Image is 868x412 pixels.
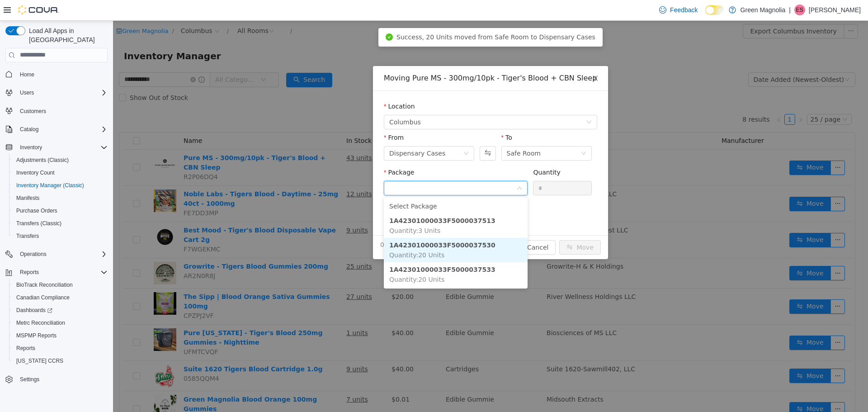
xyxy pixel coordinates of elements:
button: Purchase Orders [9,204,111,217]
strong: 1A42301000033F5000037530 [276,221,382,228]
span: Canadian Compliance [16,294,70,301]
span: Quantity : 3 Units [276,206,327,213]
li: 1A42301000033F5000037530 [271,217,415,242]
span: Adjustments (Classic) [13,155,108,166]
button: Operations [16,249,50,260]
span: Catalog [20,126,38,133]
span: Manifests [16,194,39,202]
span: Purchase Orders [13,205,108,216]
a: Purchase Orders [13,205,61,216]
span: Washington CCRS [13,355,108,366]
span: Dark Mode [705,15,706,15]
span: Home [20,71,34,78]
button: Users [16,87,38,98]
span: Metrc Reconciliation [16,319,65,327]
label: To [388,113,399,120]
span: Inventory Count [16,169,55,176]
span: Inventory Count [13,167,108,178]
span: Quantity : 20 Units [276,255,331,262]
button: Inventory Count [9,166,111,179]
p: Green Magnolia [741,5,786,15]
a: Adjustments (Classic) [13,155,72,166]
span: Operations [16,249,108,260]
a: Customers [16,106,50,117]
i: icon: close [479,54,486,61]
button: Customers [2,104,111,118]
li: 1A42301000033F5000037513 [271,193,415,217]
span: Transfers [16,232,39,240]
span: Inventory Manager (Classic) [16,182,84,189]
span: [US_STATE] CCRS [16,357,63,365]
span: Transfers (Classic) [16,220,61,227]
span: Adjustments (Classic) [16,156,69,164]
button: [US_STATE] CCRS [9,355,111,367]
span: MSPMP Reports [16,332,57,339]
span: MSPMP Reports [13,330,108,341]
label: From [271,113,291,120]
span: ES [796,5,803,15]
input: Package [276,161,403,175]
nav: Complex example [5,64,108,410]
label: Quantity [420,148,448,155]
a: Metrc Reconciliation [13,317,69,328]
button: Cancel [407,219,443,234]
a: Dashboards [9,304,111,317]
button: Inventory Manager (Classic) [9,179,111,192]
div: Emily Snapka [794,5,805,15]
input: Quantity [420,161,478,174]
button: Swap [367,125,382,140]
strong: 1A42301000033F5000037513 [276,196,382,204]
span: Purchase Orders [16,207,57,214]
span: BioTrack Reconciliation [16,281,73,289]
button: Metrc Reconciliation [9,317,111,329]
label: Location [271,82,302,89]
input: Dark Mode [705,5,724,15]
span: Inventory Manager (Classic) [13,180,108,191]
span: Catalog [16,124,108,135]
i: icon: down [473,99,479,105]
button: icon: swapMove [446,219,488,234]
a: Dashboards [13,305,56,316]
span: 0 Units will be moved. [267,219,338,229]
p: [PERSON_NAME] [809,5,861,15]
button: Home [2,68,111,81]
button: Manifests [9,192,111,204]
span: Metrc Reconciliation [13,317,108,328]
span: Home [16,69,108,80]
button: Users [2,86,111,99]
span: Inventory [16,142,108,153]
button: Reports [9,342,111,355]
a: BioTrack Reconciliation [13,279,76,290]
span: Reports [16,345,35,352]
a: Transfers (Classic) [13,218,65,229]
i: icon: down [404,165,409,171]
span: Settings [16,374,108,385]
span: Customers [16,105,108,117]
span: Columbus [276,95,308,108]
i: icon: down [468,130,473,136]
a: Home [16,69,38,80]
span: Operations [20,251,47,258]
li: 1A42301000033F5000037533 [271,242,415,266]
button: Inventory [16,142,46,153]
div: Dispensary Cases [276,126,332,139]
button: Operations [2,248,111,260]
button: Settings [2,373,111,386]
span: BioTrack Reconciliation [13,279,108,290]
span: Feedback [670,5,698,14]
span: Reports [20,269,39,276]
i: icon: check-circle [273,13,280,20]
button: Inventory [2,141,111,154]
span: Customers [20,108,46,115]
a: [US_STATE] CCRS [13,355,67,366]
button: Catalog [2,123,111,136]
div: Moving Pure MS - 300mg/10pk - Tiger's Blood + CBN Sleep [271,52,484,62]
a: Transfers [13,231,42,242]
span: Settings [20,376,39,383]
span: Success, 20 Units moved from Safe Room to Dispensary Cases [283,13,482,20]
strong: 1A42301000033F5000037533 [276,245,382,252]
label: Package [271,148,301,155]
button: Transfers (Classic) [9,217,111,230]
a: Reports [13,343,39,354]
img: Cova [18,5,59,14]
